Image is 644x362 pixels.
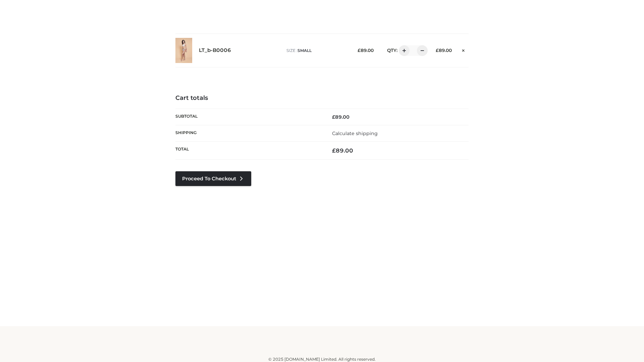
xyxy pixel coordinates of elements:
div: QTY: [380,45,425,56]
th: Total [175,142,322,160]
bdi: 89.00 [436,48,452,53]
bdi: 89.00 [332,114,350,120]
span: £ [358,48,361,53]
bdi: 89.00 [358,48,374,53]
a: Remove this item [459,45,469,54]
a: Proceed to Checkout [175,171,251,186]
th: Subtotal [175,109,322,125]
a: Calculate shipping [332,130,378,136]
span: SMALL [298,48,312,53]
p: size : [286,48,347,54]
th: Shipping [175,125,322,141]
span: £ [332,114,335,120]
span: £ [332,147,336,154]
bdi: 89.00 [332,147,353,154]
span: £ [436,48,439,53]
a: LT_b-B0006 [199,47,231,54]
h4: Cart totals [175,95,469,102]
